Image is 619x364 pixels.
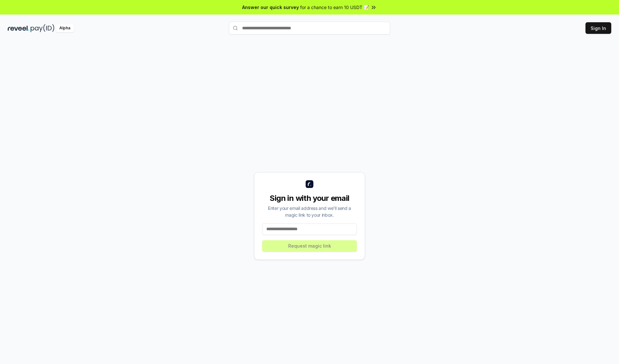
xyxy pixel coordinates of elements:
div: Alpha [56,24,74,32]
button: Sign In [585,22,611,34]
span: Answer our quick survey [242,4,299,11]
img: pay_id [31,24,54,32]
span: for a chance to earn 10 USDT 📝 [300,4,369,11]
img: logo_small [306,180,313,188]
div: Sign in with your email [262,193,357,203]
img: reveel_dark [8,24,29,32]
div: Enter your email address and we’ll send a magic link to your inbox. [262,205,357,218]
